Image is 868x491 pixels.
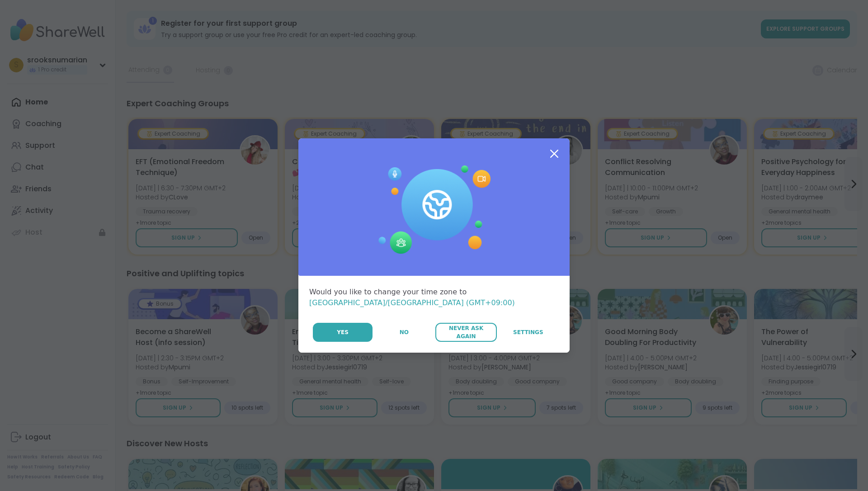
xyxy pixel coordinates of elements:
span: [GEOGRAPHIC_DATA]/[GEOGRAPHIC_DATA] (GMT+09:00) [309,298,515,307]
img: Session Experience [377,165,491,254]
span: Never Ask Again [440,324,492,340]
span: Yes [337,328,349,336]
span: No [400,328,409,336]
button: Yes [313,323,373,342]
a: Settings [498,323,559,342]
span: Settings [513,328,543,336]
button: Never Ask Again [435,323,496,342]
div: Would you like to change your time zone to [309,287,559,308]
button: No [373,323,434,342]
